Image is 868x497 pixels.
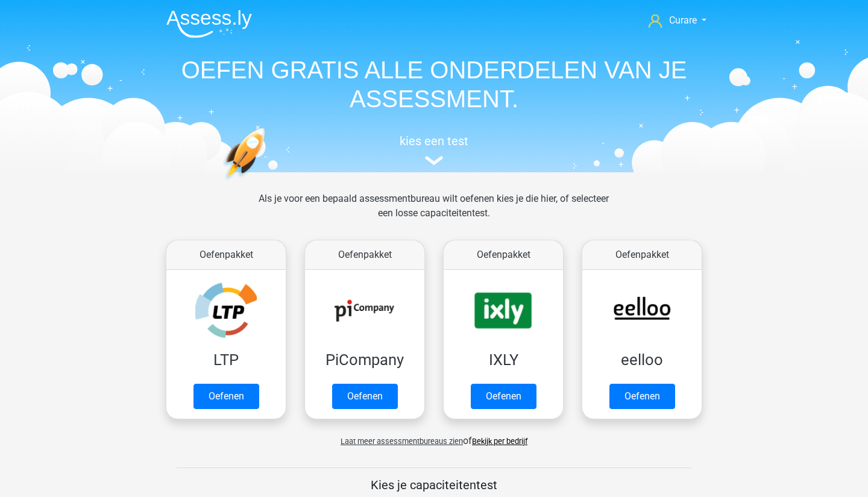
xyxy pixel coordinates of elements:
[425,156,443,165] img: assessment
[332,384,398,409] a: Oefenen
[609,384,675,409] a: Oefenen
[669,14,697,26] span: Curare
[193,384,259,409] a: Oefenen
[341,437,463,446] span: Laat meer assessmentbureaus zien
[157,55,711,113] h1: OEFEN GRATIS ALLE ONDERDELEN VAN JE ASSESSMENT.
[157,134,711,166] a: kies een test
[223,128,312,237] img: oefenen
[249,192,618,235] div: Als je voor een bepaald assessmentbureau wilt oefenen kies je die hier, of selecteer een losse ca...
[166,10,252,38] img: Assessly
[157,424,711,448] div: of
[644,13,711,28] a: Curare
[177,478,691,492] h5: Kies je capaciteitentest
[472,437,527,446] a: Bekijk per bedrijf
[471,384,536,409] a: Oefenen
[157,134,711,148] h5: kies een test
